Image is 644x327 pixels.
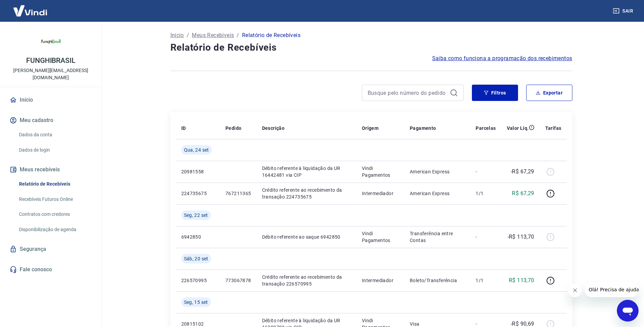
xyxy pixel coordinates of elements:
p: Descrição [262,125,285,132]
a: Segurança [8,242,93,257]
button: Exportar [526,85,572,101]
p: Crédito referente ao recebimento da transação 226570995 [262,274,351,287]
p: 226570995 [181,277,215,284]
iframe: Botão para abrir a janela de mensagens [617,300,639,322]
p: Transferência entre Contas [410,230,465,244]
p: / [237,31,239,39]
a: Relatório de Recebíveis [16,177,93,191]
p: Valor Líq. [507,125,529,132]
a: Meus Recebíveis [192,31,234,39]
p: R$ 67,29 [512,189,534,197]
p: Débito referente à liquidação da UR 16442481 via CIP [262,165,351,178]
p: FUNGHIBRASIL [26,57,75,64]
button: Meu cadastro [8,113,93,128]
a: Disponibilização de agenda [16,223,93,237]
p: American Express [410,190,465,197]
p: 773067878 [225,277,251,284]
button: Filtros [472,85,518,101]
p: Débito referente ao saque 6942850 [262,234,351,240]
p: - [476,234,496,240]
p: American Express [410,168,465,175]
p: -R$ 67,29 [511,168,534,176]
p: 1/1 [476,190,496,197]
p: Vindi Pagamentos [362,165,399,178]
p: 20981558 [181,168,215,175]
p: Parcelas [476,125,496,132]
p: Pedido [225,125,241,132]
p: Intermediador [362,277,399,284]
p: R$ 113,70 [509,276,534,285]
button: Meus recebíveis [8,162,93,177]
p: [PERSON_NAME][EMAIL_ADDRESS][DOMAIN_NAME] [5,67,96,81]
p: Crédito referente ao recebimento da transação 224735675 [262,187,351,200]
p: Origem [362,125,379,132]
p: Intermediador [362,190,399,197]
span: Seg, 22 set [184,212,208,219]
h4: Relatório de Recebíveis [170,41,572,54]
p: Vindi Pagamentos [362,230,399,244]
span: Sáb, 20 set [184,255,208,262]
button: Sair [611,5,636,17]
p: 6942850 [181,234,215,240]
input: Busque pelo número do pedido [368,88,447,98]
a: Início [8,92,93,107]
p: Tarifas [545,125,562,132]
p: ID [181,125,186,132]
img: Vindi [8,0,52,21]
p: Boleto/Transferência [410,277,465,284]
span: Qua, 24 set [184,147,209,153]
a: Início [170,31,184,39]
a: Contratos com credores [16,207,93,221]
span: Seg, 15 set [184,299,208,306]
a: Dados de login [16,143,93,157]
p: -R$ 113,70 [508,233,534,241]
p: / [187,31,189,39]
p: Pagamento [410,125,436,132]
p: 224735675 [181,190,215,197]
span: Olá! Precisa de ajuda? [4,5,57,10]
a: Dados da conta [16,128,93,142]
p: - [476,168,496,175]
p: 1/1 [476,277,496,284]
p: 767211365 [225,190,251,197]
a: Recebíveis Futuros Online [16,192,93,206]
iframe: Mensagem da empresa [585,282,639,297]
a: Fale conosco [8,262,93,277]
iframe: Fechar mensagem [568,283,582,297]
a: Saiba como funciona a programação dos recebimentos [432,54,572,63]
p: Relatório de Recebíveis [242,31,300,39]
img: dd1aea1d-4126-461f-8f62-74ee7d799b1a.jpeg [37,27,65,54]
